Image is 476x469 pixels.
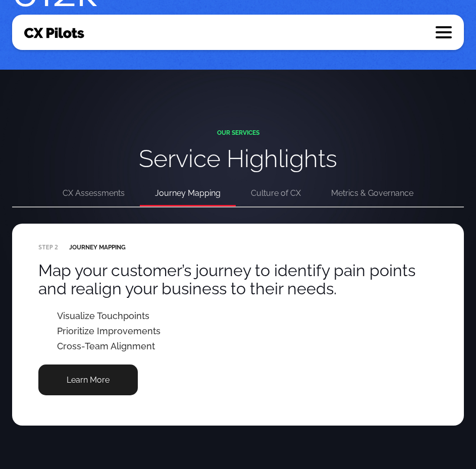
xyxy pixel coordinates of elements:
h3: Map your customer’s journey to identify pain points and realign your business to their needs. [38,262,438,298]
div: OUR SERVICES [217,129,259,136]
div: Journey mapping [38,244,126,251]
div: Prioritize Improvements [38,324,161,339]
div: Culture of CX [251,186,301,200]
h3: Service Highlights [93,144,383,173]
div: Visualize Touchpoints [38,308,161,324]
div: Journey Mapping [155,186,221,200]
a: Learn More [38,364,138,395]
code: 2 [55,244,69,251]
div: Metrics & Governance [331,186,413,200]
div: CX Assessments [63,186,125,200]
code: step [38,244,53,251]
span: • [38,342,51,351]
div: Cross-Team Alignment [38,339,161,354]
